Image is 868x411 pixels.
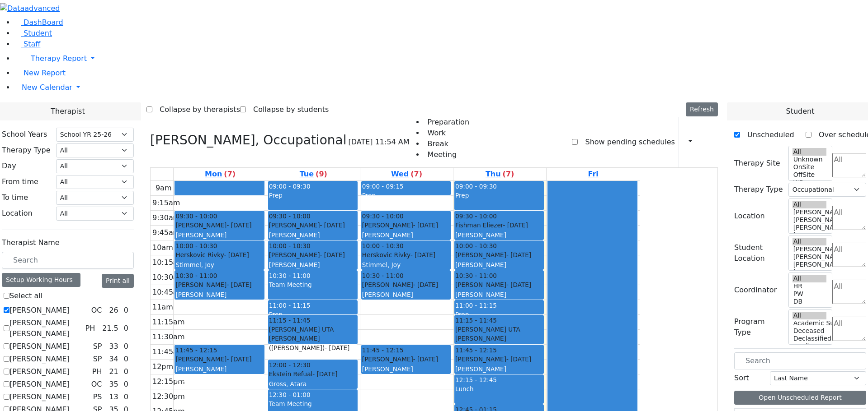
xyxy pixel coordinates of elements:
[793,245,827,253] option: [PERSON_NAME] 5
[100,323,120,334] div: 21.5
[455,310,543,319] div: Prep
[455,355,543,364] div: [PERSON_NAME]
[269,250,357,259] div: [PERSON_NAME]
[9,392,70,402] label: [PERSON_NAME]
[269,231,357,240] div: [PERSON_NAME]
[413,356,438,363] span: - [DATE]
[793,148,827,156] option: All
[455,376,497,383] span: 12:15 - 12:45
[362,221,450,230] div: [PERSON_NAME]
[175,231,263,240] div: [PERSON_NAME]
[362,212,404,221] span: 09:30 - 10:00
[362,355,450,364] div: [PERSON_NAME]
[298,168,329,180] a: September 16, 2025
[586,168,600,180] a: September 19, 2025
[269,353,357,362] div: [PERSON_NAME]
[151,317,187,328] div: 11:15am
[793,163,827,171] option: OnSite
[151,287,187,298] div: 10:45am
[506,356,531,363] span: - [DATE]
[226,356,251,363] span: - [DATE]
[151,257,187,268] div: 10:15am
[154,183,174,194] div: 9am
[734,158,780,169] label: Therapy Site
[51,106,85,117] span: Therapist
[362,271,404,280] span: 10:30 - 11:00
[455,302,497,309] span: 11:00 - 11:15
[410,251,435,259] span: - [DATE]
[175,271,217,280] span: 10:30 - 11:00
[455,316,497,325] span: 11:15 - 11:45
[9,318,81,339] label: [PERSON_NAME] [PERSON_NAME]
[224,251,249,259] span: - [DATE]
[793,179,827,186] option: WP
[455,231,543,240] div: [PERSON_NAME]
[362,346,404,355] span: 11:45 - 12:15
[90,341,106,352] div: SP
[9,305,70,316] label: [PERSON_NAME]
[175,212,217,221] span: 09:30 - 10:00
[734,211,765,222] label: Location
[107,392,120,402] div: 13
[578,135,675,149] label: Show pending schedules
[269,360,311,369] span: 12:00 - 12:30
[793,312,827,319] option: All
[503,169,514,180] label: (7)
[325,344,349,351] span: - [DATE]
[90,392,106,402] div: PS
[151,391,187,402] div: 12:30pm
[151,302,175,313] div: 11am
[793,208,827,216] option: [PERSON_NAME] 5
[88,379,106,390] div: OC
[269,260,357,269] div: [PERSON_NAME]
[734,316,783,338] label: Program Type
[175,280,263,289] div: [PERSON_NAME]
[14,40,40,48] a: Staff
[175,375,263,384] div: A-1
[704,134,709,150] div: Setup
[455,241,497,250] span: 10:00 - 10:30
[24,29,52,37] span: Student
[89,366,106,377] div: PH
[389,168,424,180] a: September 17, 2025
[712,135,718,149] div: Delete
[175,250,263,259] div: Herskovic Rivky
[362,375,450,384] div: A-1
[152,102,240,117] label: Collapse by therapists
[151,198,182,208] div: 9:15am
[793,319,827,327] option: Academic Support
[2,252,134,269] input: Search
[832,206,866,230] textarea: Search
[151,346,187,357] div: 11:45am
[424,128,469,139] li: Work
[151,212,182,223] div: 9:30am
[269,280,357,289] div: Team Meeting
[269,325,334,334] span: [PERSON_NAME] UTA
[793,238,827,245] option: All
[740,128,794,142] label: Unscheduled
[269,212,311,221] span: 09:30 - 10:00
[14,29,52,37] a: Student
[122,354,130,365] div: 0
[793,298,827,305] option: DB
[151,272,187,283] div: 10:30am
[151,242,175,253] div: 10am
[175,355,263,364] div: [PERSON_NAME]
[107,366,120,377] div: 21
[362,191,450,200] div: Prep
[455,212,497,221] span: 09:30 - 10:00
[2,161,16,171] label: Day
[175,300,263,309] div: 1-2
[734,352,866,369] input: Search
[175,260,263,269] div: Stimmel, Joy
[122,379,130,390] div: 0
[175,365,263,374] div: [PERSON_NAME]
[2,145,51,156] label: Therapy Type
[9,366,70,377] label: [PERSON_NAME]
[362,250,450,259] div: Herskovic Rivky
[102,274,134,288] button: Print all
[122,323,130,334] div: 0
[14,50,868,68] a: Therapy Report
[793,224,827,231] option: [PERSON_NAME] 3
[348,137,409,148] span: [DATE] 11:54 AM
